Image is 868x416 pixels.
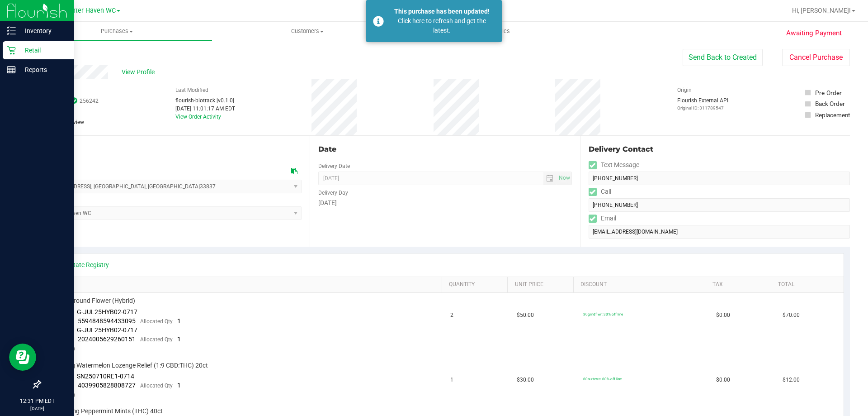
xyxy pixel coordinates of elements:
[4,405,70,412] p: [DATE]
[52,296,135,305] span: FT 7g Ground Flower (Hybrid)
[78,317,136,325] span: 5594848594433095
[77,326,137,334] span: G-JUL25HYB02-0717
[583,312,623,316] span: 30grndflwr: 30% off line
[212,27,402,35] span: Customers
[450,311,453,320] span: 2
[589,185,611,198] label: Call
[712,281,768,288] a: Tax
[7,26,16,35] inline-svg: Inventory
[291,167,297,176] div: Copy address to clipboard
[175,96,235,105] div: flourish-biotrack [v0.1.0]
[7,65,16,74] inline-svg: Reports
[783,311,800,320] span: $70.00
[80,97,99,105] span: 256242
[212,22,402,41] a: Customers
[52,407,163,416] span: HT 2.5mg Peppermint Mints (THC) 40ct
[517,311,534,320] span: $50.00
[389,16,495,35] div: Click here to refresh and get the latest.
[318,189,348,197] label: Delivery Day
[786,28,842,38] span: Awaiting Payment
[7,46,16,55] inline-svg: Retail
[589,212,616,225] label: Email
[22,27,212,35] span: Purchases
[77,308,137,316] span: G-JUL25HYB02-0717
[318,144,571,155] div: Date
[677,86,692,94] label: Origin
[683,49,763,66] button: Send Back to Created
[140,383,173,389] span: Allocated Qty
[177,335,181,343] span: 1
[53,281,438,288] a: SKU
[52,361,208,370] span: SW 5mg Watermelon Lozenge Relief (1:9 CBD:THC) 20ct
[55,260,109,269] a: View State Registry
[9,344,36,371] iframe: Resource center
[778,281,833,288] a: Total
[175,114,221,120] a: View Order Activity
[122,67,158,77] span: View Profile
[77,373,134,380] span: SN250710RE1-0714
[450,376,453,384] span: 1
[318,162,350,170] label: Delivery Date
[318,198,571,208] div: [DATE]
[16,64,70,75] p: Reports
[783,376,800,384] span: $12.00
[78,382,136,389] span: 4039905828808727
[449,281,504,288] a: Quantity
[515,281,570,288] a: Unit Price
[16,45,70,56] p: Retail
[589,172,850,185] input: Format: (999) 999-9999
[16,25,70,36] p: Inventory
[677,105,728,111] p: Original ID: 311789547
[815,99,845,108] div: Back Order
[177,317,181,325] span: 1
[64,7,116,14] span: Winter Haven WC
[140,318,173,325] span: Allocated Qty
[716,311,730,320] span: $0.00
[589,198,850,212] input: Format: (999) 999-9999
[580,281,702,288] a: Discount
[792,7,851,14] span: Hi, [PERSON_NAME]!
[815,110,850,120] div: Replacement
[4,397,70,405] p: 12:31 PM EDT
[175,86,208,94] label: Last Modified
[716,376,730,384] span: $0.00
[517,376,534,384] span: $30.00
[583,377,622,381] span: 60surterra: 60% off line
[177,382,181,389] span: 1
[40,144,302,155] div: Location
[389,7,495,16] div: This purchase has been updated!
[815,88,842,97] div: Pre-Order
[589,144,850,155] div: Delivery Contact
[589,158,639,172] label: Text Message
[140,336,173,343] span: Allocated Qty
[677,96,728,111] div: Flourish External API
[78,335,136,343] span: 2024005629260151
[782,49,850,66] button: Cancel Purchase
[71,96,77,105] span: In Sync
[22,22,212,41] a: Purchases
[175,105,235,113] div: [DATE] 11:01:17 AM EDT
